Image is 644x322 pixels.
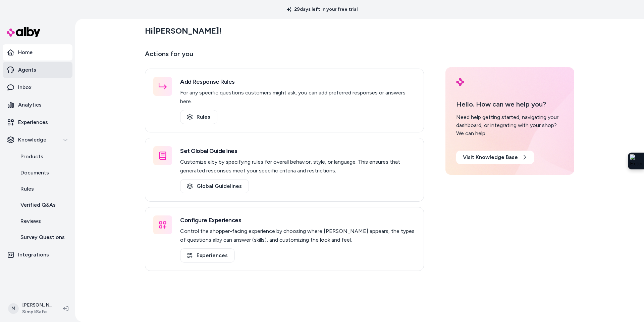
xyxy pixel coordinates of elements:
[4,298,58,319] button: M[PERSON_NAME]SimpliSafe
[180,215,416,225] h3: Configure Experiences
[456,113,563,137] div: Need help getting started, navigating your dashboard, or integrating with your shop? We can help.
[18,251,49,259] p: Integrations
[3,247,72,263] a: Integrations
[456,99,563,109] p: Hello. How can we help you?
[14,181,72,197] a: Rules
[3,44,72,61] a: Home
[3,62,72,78] a: Agents
[20,233,65,241] p: Survey Questions
[18,136,46,144] p: Knowledge
[20,185,34,193] p: Rules
[18,66,36,74] p: Agents
[3,97,72,113] a: Analytics
[22,302,52,309] p: [PERSON_NAME]
[18,83,32,91] p: Inbox
[145,48,424,65] p: Actions for you
[180,158,416,175] p: Customize alby by specifying rules for overall behavior, style, or language. This ensures that ge...
[180,146,416,156] h3: Set Global Guidelines
[14,229,72,245] a: Survey Questions
[283,6,362,13] p: 29 days left in your free trial
[20,201,56,209] p: Verified Q&As
[3,79,72,95] a: Inbox
[18,118,48,126] p: Experiences
[18,48,33,56] p: Home
[14,213,72,229] a: Reviews
[3,114,72,130] a: Experiences
[456,151,534,164] a: Visit Knowledge Base
[14,149,72,165] a: Products
[145,26,221,36] h2: Hi [PERSON_NAME] !
[14,197,72,213] a: Verified Q&As
[22,309,52,315] span: SimpliSafe
[20,217,41,225] p: Reviews
[7,27,40,37] img: alby Logo
[180,179,249,193] a: Global Guidelines
[14,165,72,181] a: Documents
[20,169,49,177] p: Documents
[20,153,43,161] p: Products
[456,78,464,86] img: alby Logo
[3,132,72,148] button: Knowledge
[8,303,19,314] span: M
[180,110,217,124] a: Rules
[18,101,42,109] p: Analytics
[630,154,642,168] img: Extension Icon
[180,227,416,244] p: Control the shopper-facing experience by choosing where [PERSON_NAME] appears, the types of quest...
[180,88,416,106] p: For any specific questions customers might ask, you can add preferred responses or answers here.
[180,248,235,263] a: Experiences
[180,77,416,86] h3: Add Response Rules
